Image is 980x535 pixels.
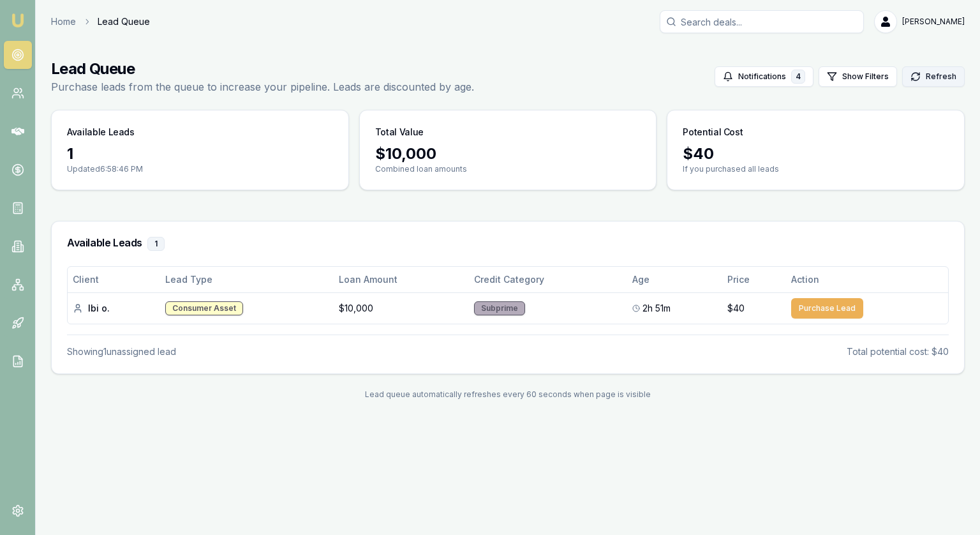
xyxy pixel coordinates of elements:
input: Search deals [660,10,864,33]
div: Ibi o. [73,302,155,315]
button: Purchase Lead [791,298,863,319]
nav: breadcrumb [51,15,150,28]
button: Show Filters [819,66,897,87]
div: Consumer Asset [165,301,243,315]
h3: Available Leads [67,237,949,251]
h1: Lead Queue [51,59,474,79]
p: Updated 6:58:46 PM [67,164,333,174]
th: Age [627,267,722,292]
th: Client [68,267,160,292]
p: If you purchased all leads [683,164,949,174]
span: [PERSON_NAME] [902,17,965,27]
span: 2h 51m [642,302,671,315]
div: $ 10,000 [375,144,641,164]
button: Notifications4 [715,66,813,87]
div: $ 40 [683,144,949,164]
th: Price [722,267,786,292]
span: Lead Queue [98,15,150,28]
div: 4 [791,70,805,84]
th: Credit Category [469,267,627,292]
div: Showing 1 unassigned lead [67,345,176,358]
p: Combined loan amounts [375,164,641,174]
h3: Potential Cost [683,126,743,139]
div: 1 [147,237,165,251]
h3: Total Value [375,126,424,139]
th: Loan Amount [334,267,469,292]
img: emu-icon-u.png [10,13,26,28]
div: Total potential cost: $40 [847,345,949,358]
span: $40 [727,302,745,315]
div: 1 [67,144,333,164]
h3: Available Leads [67,126,135,139]
p: Purchase leads from the queue to increase your pipeline. Leads are discounted by age. [51,79,474,94]
th: Lead Type [160,267,333,292]
div: Subprime [474,301,525,315]
td: $10,000 [334,292,469,324]
button: Refresh [902,66,965,87]
a: Home [51,15,76,28]
div: Lead queue automatically refreshes every 60 seconds when page is visible [51,389,965,400]
th: Action [786,267,948,292]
